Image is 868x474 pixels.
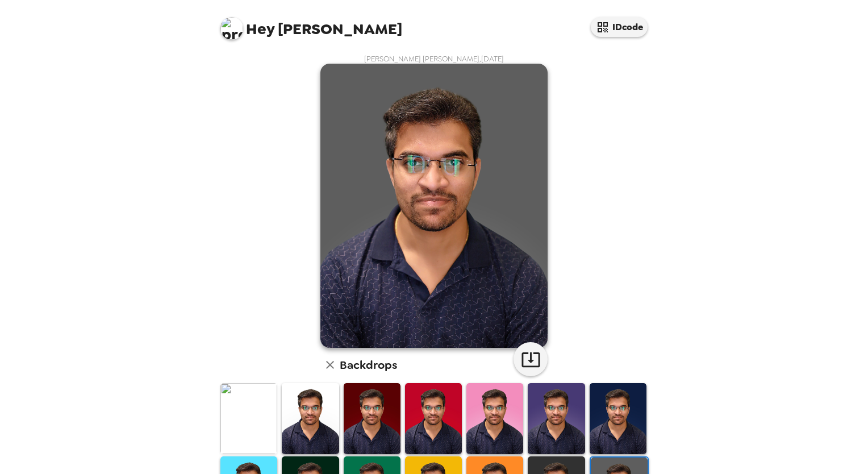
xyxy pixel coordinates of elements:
span: Hey [246,19,274,39]
img: profile pic [220,17,243,40]
img: Original [220,383,277,454]
button: IDcode [591,17,648,37]
img: user [320,64,548,348]
h6: Backdrops [340,356,397,374]
span: [PERSON_NAME] [220,11,402,37]
span: [PERSON_NAME] [PERSON_NAME] , [DATE] [364,54,504,64]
